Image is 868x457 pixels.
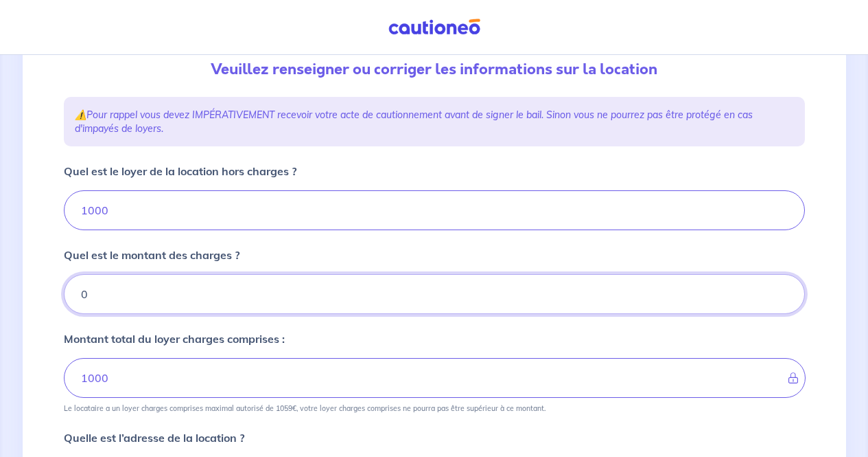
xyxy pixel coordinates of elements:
p: Quel est le loyer de la location hors charges ? [64,163,296,179]
em: Pour rappel vous devez IMPÉRATIVEMENT recevoir votre acte de cautionnement avant de signer le bai... [75,109,753,135]
p: Veuillez renseigner ou corriger les informations sur la location [64,58,805,80]
img: Cautioneo [383,19,486,36]
p: Montant total du loyer charges comprises : [64,331,285,347]
p: ⚠️ [75,108,794,135]
p: Le locataire a un loyer charges comprises maximal autorisé de 1059€, votre loyer charges comprise... [64,403,546,413]
p: Quel est le montant des charges ? [64,247,239,263]
p: Quelle est l’adresse de la location ? [64,430,244,446]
